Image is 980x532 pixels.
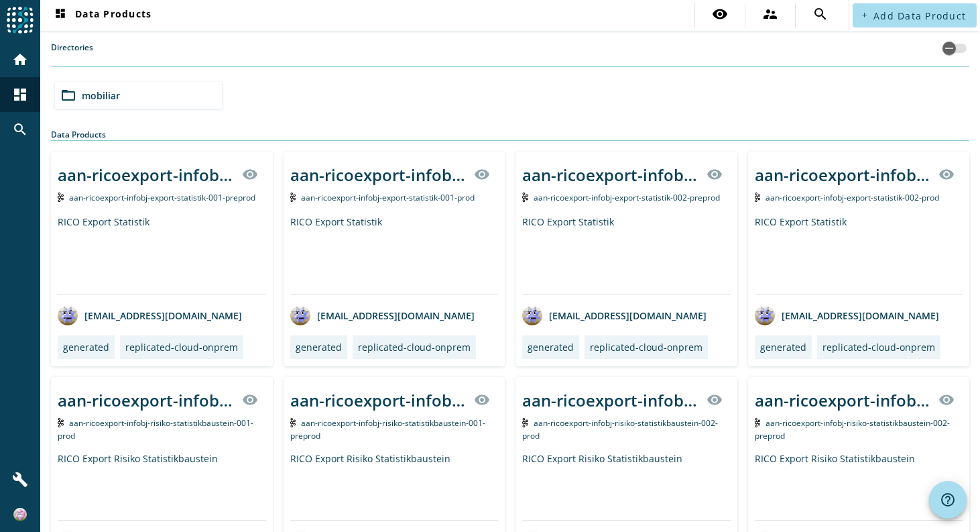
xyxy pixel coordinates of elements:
img: spoud-logo.svg [7,7,34,34]
span: Kafka Topic: aan-ricoexport-infobj-risiko-statistikbaustein-002-prod [522,417,718,441]
span: Kafka Topic: aan-ricoexport-infobj-export-statistik-001-preprod [69,192,255,203]
span: Kafka Topic: aan-ricoexport-infobj-export-statistik-001-prod [301,192,475,203]
span: Kafka Topic: aan-ricoexport-infobj-risiko-statistikbaustein-002-preprod [755,417,951,441]
mat-icon: visibility [938,166,955,182]
mat-icon: visibility [242,166,258,182]
div: aan-ricoexport-infobj-risiko-statistikbaustein-001-_stage_ [290,389,467,411]
img: avatar [58,305,78,325]
div: replicated-cloud-onprem [125,341,238,354]
div: generated [296,341,342,354]
div: [EMAIL_ADDRESS][DOMAIN_NAME] [755,305,939,325]
mat-icon: dashboard [52,7,68,23]
div: replicated-cloud-onprem [590,341,702,354]
div: aan-ricoexport-infobj-risiko-statistikbaustein-002-_stage_ [755,389,931,411]
div: RICO Export Statistik [755,215,963,295]
img: Kafka Topic: aan-ricoexport-infobj-export-statistik-002-prod [755,193,761,202]
div: aan-ricoexport-infobj-risiko-statistikbaustein-002-_stage_ [522,389,698,411]
span: Data Products [52,7,151,23]
mat-icon: home [12,52,28,68]
div: RICO Export Risiko Statistikbaustein [290,452,499,520]
div: RICO Export Statistik [58,215,266,295]
img: Kafka Topic: aan-ricoexport-infobj-risiko-statistikbaustein-001-prod [58,418,64,427]
img: Kafka Topic: aan-ricoexport-infobj-risiko-statistikbaustein-002-preprod [755,418,761,427]
button: Add Data Product [853,3,977,28]
div: generated [528,341,574,354]
mat-icon: search [12,121,28,138]
div: aan-ricoexport-infobj-risiko-statistikbaustein-001-_stage_ [58,389,234,411]
mat-icon: help_outline [940,492,956,508]
button: Data Products [47,3,157,28]
div: replicated-cloud-onprem [822,341,935,354]
div: aan-ricoexport-infobj-export-statistik-001-_stage_ [290,164,467,186]
img: Kafka Topic: aan-ricoexport-infobj-export-statistik-002-preprod [522,193,528,202]
mat-icon: visibility [242,392,258,408]
div: RICO Export Statistik [290,215,499,295]
img: Kafka Topic: aan-ricoexport-infobj-risiko-statistikbaustein-002-prod [522,418,528,427]
label: Directories [51,42,93,66]
div: [EMAIL_ADDRESS][DOMAIN_NAME] [58,305,242,325]
div: aan-ricoexport-infobj-export-statistik-002-_stage_ [522,164,698,186]
img: Kafka Topic: aan-ricoexport-infobj-export-statistik-001-preprod [58,193,64,202]
span: Kafka Topic: aan-ricoexport-infobj-export-statistik-002-preprod [534,192,720,203]
span: mobiliar [82,89,120,102]
img: f0a3c47199ac1ae032db77f2527c5c56 [13,508,27,521]
img: Kafka Topic: aan-ricoexport-infobj-export-statistik-001-prod [290,193,296,202]
div: [EMAIL_ADDRESS][DOMAIN_NAME] [522,305,707,325]
mat-icon: visibility [474,392,490,408]
div: Data Products [51,129,969,141]
mat-icon: add [861,11,868,19]
div: RICO Export Risiko Statistikbaustein [522,452,731,520]
span: Add Data Product [873,9,966,22]
div: generated [63,341,109,354]
div: aan-ricoexport-infobj-export-statistik-002-_stage_ [755,164,931,186]
span: Kafka Topic: aan-ricoexport-infobj-risiko-statistikbaustein-001-prod [58,417,253,441]
mat-icon: supervisor_account [762,6,778,22]
img: avatar [290,305,310,325]
span: Kafka Topic: aan-ricoexport-infobj-export-statistik-002-prod [765,192,939,203]
mat-icon: dashboard [12,87,28,103]
mat-icon: visibility [707,166,723,182]
div: RICO Export Risiko Statistikbaustein [755,452,963,520]
mat-icon: search [812,6,829,22]
mat-icon: visibility [474,166,490,182]
span: Kafka Topic: aan-ricoexport-infobj-risiko-statistikbaustein-001-preprod [290,417,486,441]
div: aan-ricoexport-infobj-export-statistik-001-_stage_ [58,164,234,186]
div: RICO Export Statistik [522,215,731,295]
div: RICO Export Risiko Statistikbaustein [58,452,266,520]
mat-icon: visibility [707,392,723,408]
img: avatar [522,305,542,325]
mat-icon: build [12,472,28,488]
div: [EMAIL_ADDRESS][DOMAIN_NAME] [290,305,475,325]
mat-icon: visibility [938,392,955,408]
img: Kafka Topic: aan-ricoexport-infobj-risiko-statistikbaustein-001-preprod [290,418,296,427]
mat-icon: visibility [712,6,728,22]
div: generated [760,341,806,354]
div: replicated-cloud-onprem [358,341,471,354]
mat-icon: folder_open [60,87,76,103]
img: avatar [755,305,775,325]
